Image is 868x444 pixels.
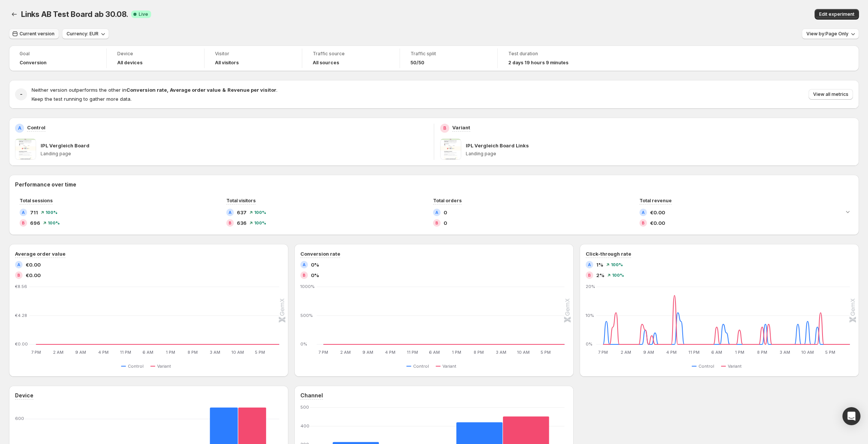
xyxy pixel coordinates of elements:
text: 8 PM [474,350,484,355]
a: Traffic sourceAll sources [313,50,389,67]
span: Conversion [20,60,47,66]
span: Test duration [508,51,585,57]
h2: A [17,262,20,267]
h4: All visitors [215,60,239,66]
h2: B [22,221,25,225]
button: View by:Page Only [802,29,859,39]
p: Landing page [41,151,428,157]
a: DeviceAll devices [117,50,194,67]
button: Back [9,9,20,20]
button: Control [692,362,717,371]
text: 8 PM [757,350,767,355]
button: Edit experiment [815,9,859,20]
span: 50/50 [411,60,424,66]
text: 11 PM [120,350,131,355]
text: 4 PM [98,350,109,355]
text: 3 AM [780,350,790,355]
span: 0 [444,219,447,227]
text: 500 [300,405,309,410]
strong: Average order value [170,87,221,93]
h2: A [588,262,591,267]
img: IPL Vergleich Board [15,139,36,160]
span: Control [128,363,144,369]
span: €0.00 [650,209,665,216]
text: 9 AM [362,350,373,355]
text: 1 PM [735,350,744,355]
text: 0% [586,341,592,347]
strong: , [167,87,168,93]
span: 636 [237,219,247,227]
h2: B [229,221,232,225]
h2: B [303,273,306,277]
span: 100 % [254,210,266,215]
button: Currency: EUR [62,29,109,39]
span: €0.00 [650,219,665,227]
div: Open Intercom Messenger [842,407,860,425]
text: 10 AM [801,350,814,355]
span: Total revenue [639,198,672,203]
span: 2% [596,271,604,279]
text: 5 PM [255,350,265,355]
span: 0 [444,209,447,216]
span: 1% [596,261,603,268]
span: 0% [311,271,319,279]
text: 2 AM [340,350,351,355]
text: 3 AM [496,350,506,355]
span: Current version [20,31,55,37]
img: IPL Vergleich Board Links [440,139,461,160]
strong: & [222,87,226,93]
span: Visitor [215,51,291,57]
span: 2 days 19 hours 9 minutes [508,60,568,66]
span: €0.00 [26,261,41,268]
h3: Conversion rate [300,250,340,258]
strong: Revenue per visitor [227,87,276,93]
span: 100 % [45,210,58,215]
p: Variant [452,124,470,131]
text: 0% [300,341,307,347]
text: 4 PM [385,350,395,355]
text: €4.28 [15,313,27,318]
p: IPL Vergleich Board [41,142,89,149]
button: Variant [436,362,459,371]
span: 100 % [612,273,624,277]
button: View all metrics [809,89,853,100]
text: 7 PM [598,350,608,355]
span: Links AB Test Board ab 30.08. [21,10,128,19]
text: 600 [15,416,24,421]
text: 10 AM [231,350,244,355]
span: Variant [728,363,742,369]
span: Traffic split [411,51,487,57]
text: 6 AM [711,350,722,355]
h2: A [303,262,306,267]
span: Total visitors [226,198,256,203]
h2: B [435,221,438,225]
h2: A [642,210,645,215]
h2: B [588,273,591,277]
a: VisitorAll visitors [215,50,291,67]
button: Variant [150,362,174,371]
text: 5 PM [825,350,835,355]
text: 2 AM [621,350,631,355]
text: 1 PM [452,350,461,355]
text: 6 AM [142,350,153,355]
span: Currency: EUR [67,31,98,37]
text: 8 PM [188,350,198,355]
text: 1000% [300,284,315,289]
button: Variant [721,362,745,371]
h4: All sources [313,60,339,66]
text: 11 PM [407,350,418,355]
a: Traffic split50/50 [411,50,487,67]
p: Control [27,124,45,131]
text: 3 AM [210,350,220,355]
h2: A [22,210,25,215]
span: Total sessions [20,198,53,203]
h2: B [642,221,645,225]
span: 711 [30,209,38,216]
h2: B [17,273,20,277]
span: Traffic source [313,51,389,57]
h4: All devices [117,60,142,66]
text: 500% [300,313,313,318]
text: 1 PM [166,350,175,355]
h3: Channel [300,392,323,399]
h2: Performance over time [15,181,853,188]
